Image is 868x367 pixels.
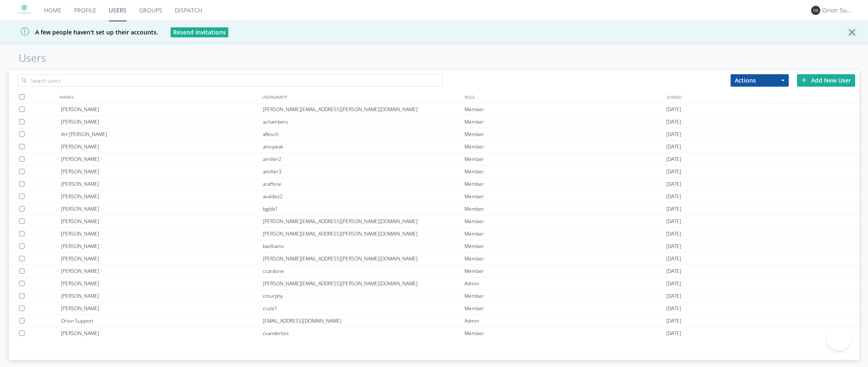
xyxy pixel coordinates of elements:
div: [PERSON_NAME] [61,253,263,265]
div: Member [465,190,666,202]
div: avaldez2 [263,190,465,202]
span: [DATE] [666,277,681,290]
span: [DATE] [666,253,681,265]
div: Admin [465,315,666,327]
a: [PERSON_NAME]bwilliamsMember[DATE] [9,240,859,253]
iframe: Toggle Customer Support [826,326,851,350]
div: amiller3 [263,165,465,177]
div: Member [465,265,666,277]
div: Member [465,215,666,227]
button: Actions [731,74,789,87]
div: [PERSON_NAME] [61,215,263,227]
a: [PERSON_NAME][PERSON_NAME][EMAIL_ADDRESS][PERSON_NAME][DOMAIN_NAME]Admin[DATE] [9,277,859,290]
a: [PERSON_NAME]amiller3Member[DATE] [9,165,859,178]
div: [PERSON_NAME] [61,116,263,128]
div: Admin [465,277,666,289]
span: [DATE] [666,315,681,327]
span: [DATE] [666,228,681,240]
div: amiller2 [263,153,465,165]
div: [PERSON_NAME][EMAIL_ADDRESS][PERSON_NAME][DOMAIN_NAME] [263,277,465,289]
div: [PERSON_NAME] [61,302,263,314]
a: Art [PERSON_NAME]afleschMember[DATE] [9,128,859,141]
button: Resend Invitations [171,27,228,37]
a: [PERSON_NAME]amiller2Member[DATE] [9,153,859,165]
div: [PERSON_NAME] [61,103,263,115]
div: Orion Support [822,6,853,15]
div: NAMES [57,91,260,103]
div: Member [465,153,666,165]
div: [PERSON_NAME] [61,203,263,215]
span: [DATE] [666,128,681,141]
div: [PERSON_NAME] [61,290,263,302]
div: Member [465,240,666,252]
span: [DATE] [666,190,681,203]
div: ROLE [462,91,665,103]
div: [PERSON_NAME] [61,178,263,190]
div: Member [465,128,666,140]
a: [PERSON_NAME]araffoneMember[DATE] [9,178,859,190]
span: [DATE] [666,153,681,165]
div: [PERSON_NAME] [61,327,263,339]
div: [PERSON_NAME][EMAIL_ADDRESS][PERSON_NAME][DOMAIN_NAME] [263,103,465,115]
div: crule1 [263,302,465,314]
div: Member [465,290,666,302]
div: [PERSON_NAME] [61,190,263,202]
a: [PERSON_NAME]bgibb1Member[DATE] [9,203,859,215]
span: [DATE] [666,302,681,315]
div: [PERSON_NAME] [61,141,263,153]
span: [DATE] [666,141,681,153]
input: Search users [18,74,443,87]
div: bwilliams [263,240,465,252]
a: [PERSON_NAME][PERSON_NAME][EMAIL_ADDRESS][PERSON_NAME][DOMAIN_NAME]Member[DATE] [9,253,859,265]
span: [DATE] [666,178,681,190]
div: Member [465,203,666,215]
a: [PERSON_NAME]ccardoneMember[DATE] [9,265,859,277]
div: cmurphy [263,290,465,302]
div: amcpeak [263,141,465,153]
div: [PERSON_NAME] [61,265,263,277]
a: [PERSON_NAME]achambersMember[DATE] [9,116,859,128]
a: Orion Support[EMAIL_ADDRESS][DOMAIN_NAME]Admin[DATE] [9,315,859,327]
div: achambers [263,116,465,128]
img: plus.svg [801,77,807,83]
a: [PERSON_NAME]cvanderloisMember[DATE] [9,327,859,340]
div: USERNAME [260,91,462,103]
span: [DATE] [666,103,681,116]
div: Member [465,228,666,240]
div: [PERSON_NAME] [61,228,263,240]
a: [PERSON_NAME]amcpeakMember[DATE] [9,141,859,153]
div: cvanderlois [263,327,465,339]
div: Member [465,116,666,128]
img: a40681a11d2549cab7ec4dd8f9aa878d [17,3,32,18]
a: [PERSON_NAME]crule1Member[DATE] [9,302,859,315]
div: [PERSON_NAME] [61,165,263,177]
div: [PERSON_NAME] [61,240,263,252]
div: [PERSON_NAME] [61,153,263,165]
span: [DATE] [666,215,681,228]
span: [DATE] [666,203,681,215]
div: [EMAIL_ADDRESS][DOMAIN_NAME] [263,315,465,327]
div: Add New User [797,74,855,87]
div: Member [465,327,666,339]
div: bgibb1 [263,203,465,215]
div: [PERSON_NAME][EMAIL_ADDRESS][PERSON_NAME][DOMAIN_NAME] [263,215,465,227]
div: aflesch [263,128,465,140]
a: [PERSON_NAME]avaldez2Member[DATE] [9,190,859,203]
a: [PERSON_NAME][PERSON_NAME][EMAIL_ADDRESS][PERSON_NAME][DOMAIN_NAME]Member[DATE] [9,103,859,116]
div: JOINED [665,91,868,103]
a: [PERSON_NAME][PERSON_NAME][EMAIL_ADDRESS][PERSON_NAME][DOMAIN_NAME]Member[DATE] [9,215,859,228]
span: [DATE] [666,116,681,128]
span: [DATE] [666,265,681,277]
span: [DATE] [666,290,681,302]
span: [DATE] [666,327,681,340]
div: Member [465,178,666,190]
div: [PERSON_NAME][EMAIL_ADDRESS][PERSON_NAME][DOMAIN_NAME] [263,253,465,265]
div: [PERSON_NAME][EMAIL_ADDRESS][PERSON_NAME][DOMAIN_NAME] [263,228,465,240]
span: [DATE] [666,165,681,178]
img: 373638.png [811,6,820,15]
div: Member [465,103,666,115]
a: [PERSON_NAME]cmurphyMember[DATE] [9,290,859,302]
a: [PERSON_NAME][PERSON_NAME][EMAIL_ADDRESS][PERSON_NAME][DOMAIN_NAME]Member[DATE] [9,228,859,240]
div: Member [465,165,666,177]
div: Art [PERSON_NAME] [61,128,263,140]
